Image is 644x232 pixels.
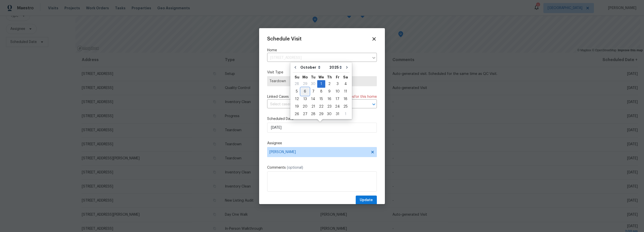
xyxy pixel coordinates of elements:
input: Select cases [267,101,363,108]
div: Sun Oct 05 2025 [293,88,301,95]
div: 20 [301,103,309,110]
div: Sat Oct 18 2025 [342,95,349,103]
div: Mon Oct 27 2025 [301,110,309,118]
span: [PERSON_NAME] [269,150,368,154]
div: Tue Oct 07 2025 [309,88,317,95]
div: Thu Oct 23 2025 [325,103,333,110]
div: 8 [317,88,325,95]
div: 27 [301,111,309,118]
div: Sun Oct 19 2025 [293,103,301,110]
div: Tue Oct 28 2025 [309,110,317,118]
div: Tue Sep 30 2025 [309,80,317,88]
abbr: Saturday [343,75,348,79]
div: 11 [342,88,349,95]
div: 26 [293,111,301,118]
button: Update [356,196,377,205]
div: Tue Oct 14 2025 [309,95,317,103]
div: 3 [333,80,342,87]
div: 10 [333,88,342,95]
div: 19 [293,103,301,110]
button: Open [370,101,377,108]
div: 30 [309,80,317,87]
div: 15 [317,96,325,103]
span: Linked Cases [267,94,289,99]
div: 24 [333,103,342,110]
div: Sat Nov 01 2025 [342,110,349,118]
div: Wed Oct 01 2025 [317,80,325,88]
span: Schedule Visit [267,36,302,41]
label: Comments [267,165,377,170]
div: Sat Oct 04 2025 [342,80,349,88]
div: Wed Oct 29 2025 [317,110,325,118]
div: Tue Oct 21 2025 [309,103,317,110]
div: Thu Oct 09 2025 [325,88,333,95]
div: 31 [333,111,342,118]
span: Close [371,36,377,42]
div: Thu Oct 16 2025 [325,95,333,103]
div: 21 [309,103,317,110]
button: Go to previous month [292,62,299,72]
div: Mon Oct 20 2025 [301,103,309,110]
div: Wed Oct 08 2025 [317,88,325,95]
div: 12 [293,96,301,103]
div: 16 [325,96,333,103]
div: 13 [301,96,309,103]
div: Mon Oct 13 2025 [301,95,309,103]
abbr: Sunday [295,75,299,79]
div: Wed Oct 15 2025 [317,95,325,103]
div: 22 [317,103,325,110]
abbr: Monday [302,75,308,79]
div: Fri Oct 10 2025 [333,88,342,95]
div: 4 [342,80,349,87]
div: 25 [342,103,349,110]
div: Sun Sep 28 2025 [293,80,301,88]
div: 18 [342,96,349,103]
div: 29 [301,80,309,87]
div: 6 [301,88,309,95]
label: Assignee [267,141,377,146]
div: 5 [293,88,301,95]
div: 28 [293,80,301,87]
div: 29 [317,111,325,118]
div: 2 [325,80,333,87]
input: M/D/YYYY [267,123,377,133]
div: Sun Oct 12 2025 [293,95,301,103]
div: 14 [309,96,317,103]
label: Visit Type [267,70,377,75]
div: Fri Oct 03 2025 [333,80,342,88]
span: Update [360,197,373,203]
button: Go to next month [343,62,351,72]
div: Mon Sep 29 2025 [301,80,309,88]
label: Scheduled Date [267,116,377,121]
div: 30 [325,111,333,118]
div: Wed Oct 22 2025 [317,103,325,110]
select: Year [328,64,343,71]
div: 1 [342,111,349,118]
div: Sun Oct 26 2025 [293,110,301,118]
div: Fri Oct 31 2025 [333,110,342,118]
select: Month [299,64,328,71]
div: 1 [317,80,325,87]
div: Sat Oct 11 2025 [342,88,349,95]
abbr: Wednesday [318,75,324,79]
abbr: Tuesday [311,75,315,79]
div: 9 [325,88,333,95]
div: Fri Oct 17 2025 [333,95,342,103]
label: Home [267,48,377,53]
div: Mon Oct 06 2025 [301,88,309,95]
span: (optional) [287,166,303,169]
div: Sat Oct 25 2025 [342,103,349,110]
div: 23 [325,103,333,110]
div: 28 [309,111,317,118]
span: Teardown [269,79,375,84]
div: Thu Oct 30 2025 [325,110,333,118]
abbr: Thursday [327,75,332,79]
abbr: Friday [336,75,339,79]
div: 17 [333,96,342,103]
div: 7 [309,88,317,95]
input: Enter in an address [267,54,369,62]
div: Thu Oct 02 2025 [325,80,333,88]
div: Fri Oct 24 2025 [333,103,342,110]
